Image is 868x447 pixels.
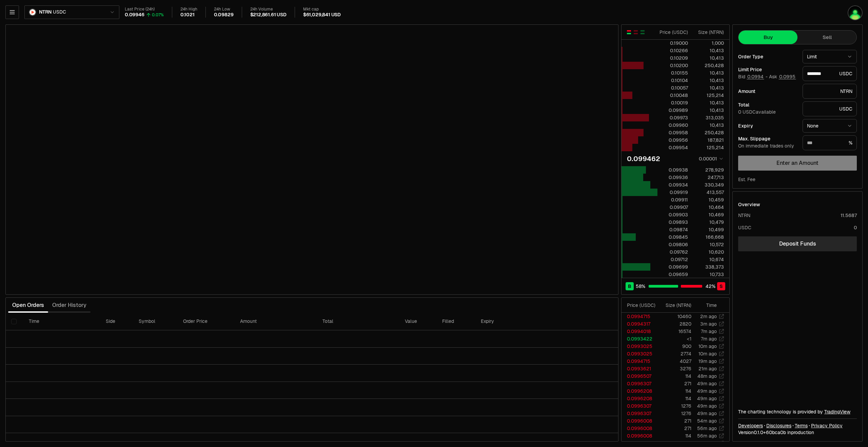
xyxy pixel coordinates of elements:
td: 0.0996307 [622,380,658,387]
div: 10,413 [694,84,724,91]
div: 413,557 [694,189,724,196]
div: 0.09874 [658,226,688,233]
div: 0.09712 [658,256,688,263]
div: 0.09911 [658,196,688,203]
td: 114 [658,372,692,380]
div: 11.5687 [841,212,857,219]
td: 271 [658,417,692,425]
div: 10,499 [694,226,724,233]
div: 10,413 [694,122,724,129]
td: 0.0993025 [622,350,658,357]
div: 0.09973 [658,114,688,121]
time: 49m ago [697,381,717,387]
div: 0.1021 [180,12,195,18]
div: 10,413 [694,99,724,106]
div: Amount [738,89,797,94]
div: 250,428 [694,129,724,136]
td: 0.0996008 [622,440,658,447]
button: Show Buy Orders Only [640,30,645,35]
td: 114 [658,387,692,395]
div: 247,713 [694,174,724,181]
div: 0.10155 [658,70,688,76]
div: % [803,135,857,150]
button: 0.00001 [697,155,724,163]
div: 0.09829 [214,12,234,18]
span: 60bca0b0906fa866abe1697c0af6ac93d8e41181 [766,429,786,435]
div: Order Type [738,54,797,59]
button: Buy [738,31,797,44]
div: Price ( USDC ) [627,302,658,309]
div: The charting technology is provided by [738,408,857,415]
time: 56m ago [697,433,717,439]
th: Value [399,313,437,330]
th: Side [100,313,133,330]
iframe: Financial Chart [6,25,618,294]
th: Time [23,313,100,330]
div: Overview [738,201,760,208]
time: 49m ago [697,395,717,402]
div: 250,428 [694,62,724,69]
td: 1276 [658,410,692,417]
div: 187,821 [694,137,724,143]
td: 2774 [658,350,692,357]
span: 42 % [706,283,715,290]
div: 330,349 [694,181,724,188]
th: Expiry [475,313,550,330]
div: 0.09659 [658,271,688,278]
td: 0.0994317 [622,320,658,328]
span: B [628,283,631,290]
div: On immediate trades only [738,143,797,149]
div: 10,459 [694,196,724,203]
span: Ask [769,74,796,80]
th: Filled [437,313,475,330]
td: 271 [658,440,692,447]
div: Size ( NTRN ) [664,302,691,309]
div: 0.10200 [658,62,688,69]
div: 338,373 [694,264,724,270]
button: Order History [48,298,91,312]
div: 278,929 [694,167,724,173]
button: Show Sell Orders Only [633,30,638,35]
div: Size ( NTRN ) [694,29,724,36]
td: 0.0994715 [622,313,658,320]
td: 0.0993621 [622,365,658,372]
img: NTRN Logo [29,9,36,15]
td: 0.0996208 [622,387,658,395]
div: 0.10048 [658,92,688,99]
td: 0.0993025 [622,343,658,350]
div: 0.09989 [658,107,688,114]
div: USDC [738,224,751,231]
time: 7m ago [701,336,717,342]
div: Time [697,302,717,309]
td: 10460 [658,313,692,320]
td: 0.0996008 [622,425,658,432]
span: 0 USDC available [738,109,776,115]
div: 24h Low [214,7,234,12]
td: 900 [658,343,692,350]
div: 10,620 [694,249,724,255]
div: 0.099462 [627,154,660,163]
div: 313,035 [694,114,724,121]
span: S [719,283,723,290]
span: Bid - [738,74,768,80]
div: 10,674 [694,256,724,263]
div: $61,029,841 USD [303,12,341,18]
time: 49m ago [697,410,717,416]
div: 0.09958 [658,129,688,136]
div: 0.09699 [658,264,688,270]
img: Jay Keplr [848,6,862,20]
div: 24h Volume [250,7,287,12]
div: 10,572 [694,241,724,248]
div: 10,413 [694,47,724,54]
time: 21m ago [698,366,717,372]
div: 0.19000 [658,40,688,46]
div: Expiry [738,123,797,128]
div: 0.09954 [658,144,688,151]
div: 24h High [180,7,197,12]
a: Disclosures [766,422,791,429]
time: 54m ago [697,418,717,424]
div: 0.09934 [658,181,688,188]
div: 0.09936 [658,174,688,181]
td: 271 [658,425,692,432]
div: 0 [854,224,857,231]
